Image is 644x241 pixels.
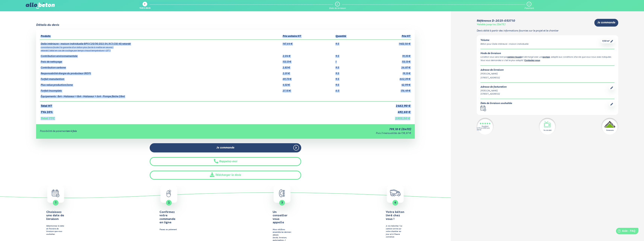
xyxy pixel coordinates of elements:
[524,60,540,62] a: Contactez-nous
[335,81,367,87] td: 9.5
[507,56,522,58] a: camion toupie
[139,7,150,10] div: Votre devis
[386,210,405,221] h4: Votre béton livré chez vous !
[282,81,335,87] td: 4,53 €
[150,143,301,152] a: Je commande
[367,34,411,40] th: Prix HT
[594,19,618,27] a: Je commande
[335,40,367,46] td: 9.5
[335,64,367,69] td: 9.5
[144,3,145,6] div: 1
[282,40,335,46] td: 147,64 €
[40,34,282,40] th: Produits
[159,210,178,224] h4: Confirmez votre commande en ligne
[40,92,282,101] td: Équipements : 8x4 - Malaxeur + 8x4 - Malaxeur + 6x4 - Pompe flèche 28ml
[329,2,346,10] a: 2 Date de livraison
[367,108,411,114] td: 492,60 €
[40,101,367,108] td: Total HT
[335,34,367,40] th: Quantité
[139,2,150,10] a: 1 Votre devis
[477,30,618,32] p: Devis édité à partir des informations fournies sur le projet et le chantier
[40,81,282,87] td: Plus-value production/zone
[282,75,335,81] td: 69,73 €
[480,89,507,93] div: [PERSON_NAME]
[329,7,346,10] div: Date de livraison
[40,64,282,69] td: Contribution carbone
[282,64,335,69] td: 2,83 €
[40,40,282,46] td: Dalle intérieure - maison individuelle BPS C25/30,D22,S4,XC1,Cl0,40,retardé
[480,69,615,72] div: Adresse de livraison
[543,56,550,58] a: pompe
[480,52,615,55] div: Mode de livraison
[337,3,338,5] div: 2
[230,132,411,135] div: Puis 3 mensualités de 738,87 €
[36,23,59,27] div: Détails du devis
[524,7,534,10] div: Paiement
[273,210,291,224] h4: Un conseiller vous appelle
[26,3,55,9] img: allobéton
[168,201,170,204] span: 2
[480,72,615,76] div: [PERSON_NAME]
[335,69,367,75] td: 9.5
[40,75,282,81] td: Forfait manutention
[282,52,335,58] td: 2,04 €
[150,171,301,180] a: Télécharger le devis
[40,87,282,93] td: Forfait Incomplets
[367,87,411,93] td: 176,49 €
[367,75,411,81] td: 662,39 €
[390,190,401,196] img: truck.c7a9816ed8b9b1312949.png
[282,69,335,75] td: 2,01 €
[367,69,411,75] td: 19,13 €
[281,201,283,204] span: 3
[216,146,234,149] span: Je commande
[480,56,615,59] div: Le béton vous sera livré par et déchargé avec une , adapté aux conditions d'accès que vous nous a...
[597,21,615,24] span: Je commande
[367,114,411,120] td: 2 955,50 €
[606,129,614,132] div: Partenaire
[480,86,507,89] div: Adresse de facturation
[159,228,178,231] div: Passez au paiement
[40,130,230,133] div: Possibilité de paiement
[480,102,512,105] div: Date de livraison souhaitée
[367,52,411,58] td: 19,35 €
[40,108,367,114] td: TVA 20%
[40,49,411,52] td: retardé ( idéal en cas de coulage par temps chaud température > 25° )
[394,201,396,204] span: 4
[282,87,335,93] td: 27,15 €
[367,64,411,69] td: 26,87 €
[335,75,367,81] td: 9.5
[367,81,411,87] td: 42,99 €
[480,93,507,96] div: [STREET_ADDRESS]
[46,210,65,221] h4: Choisissez une date de livraison
[477,19,515,23] div: Référence D-2025-053710
[40,114,367,120] td: Total TTC
[40,52,282,58] td: Contribution environnementale
[46,225,65,236] div: Sélectionnez la date et l’horaire de livraison que vous souhaitez.
[40,58,282,64] td: Frais de nettoyage
[480,39,528,42] div: Volume
[335,87,367,93] td: 6.5
[477,127,494,131] div: 4.7/5 sur 2300 avis clients
[482,126,488,127] div: Excellent
[335,52,367,58] td: 9.5
[480,59,615,62] div: Vous vous demandez si c’est le plus adapté ? .
[480,43,528,46] div: Béton pour Dalle intérieure - maison individuelle
[55,201,56,204] span: 1
[230,128,411,131] div: 799,18 € [DATE]
[282,58,335,64] td: 113,13 €
[150,157,301,166] button: Rappelez-moi
[477,23,505,26] div: Valable jusqu'au [DATE]
[40,46,411,49] td: consistance fluide ( la garantie d’un béton plus facile à mettre en œuvre )
[113,186,225,231] a: 2 Confirmez votre commande en ligne Passez au paiement
[335,58,367,64] td: 1
[528,3,529,5] div: 3
[480,76,615,80] div: [STREET_ADDRESS]
[524,2,534,10] a: 3 Paiement
[67,130,77,132] strong: en 4 fois
[543,129,551,132] div: Vu à la télé
[367,58,411,64] td: 113,13 €
[367,101,411,108] td: 2 462,90 €
[386,225,405,238] div: A vos taloches ! Le camion arrive sur votre chantier au jour et à l'heure convenue
[367,40,411,46] td: 1 402,56 €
